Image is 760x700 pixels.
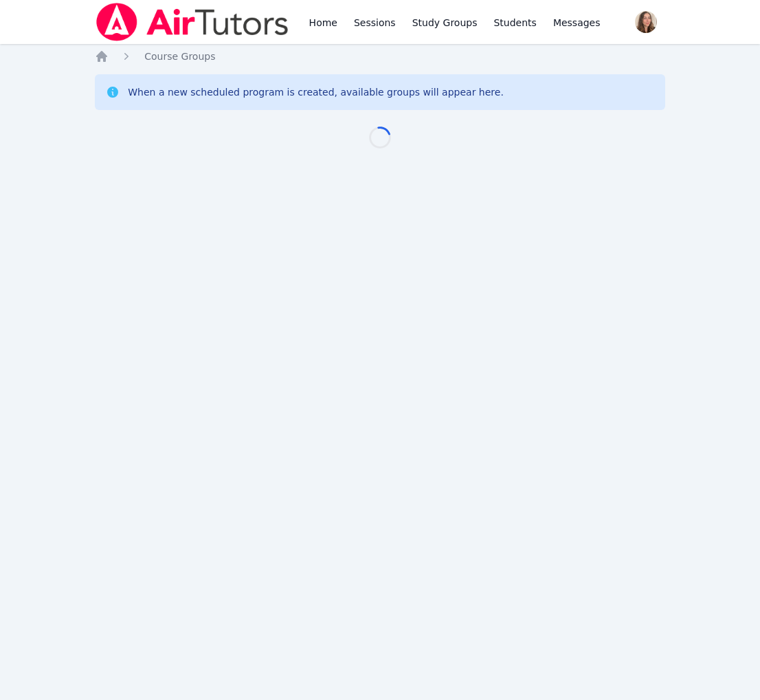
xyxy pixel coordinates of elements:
nav: Breadcrumb [95,50,665,63]
img: Air Tutors [95,3,289,41]
a: Course Groups [144,50,215,63]
div: When a new scheduled program is created, available groups will appear here. [128,85,504,99]
span: Messages [553,16,601,30]
span: Course Groups [144,51,215,62]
